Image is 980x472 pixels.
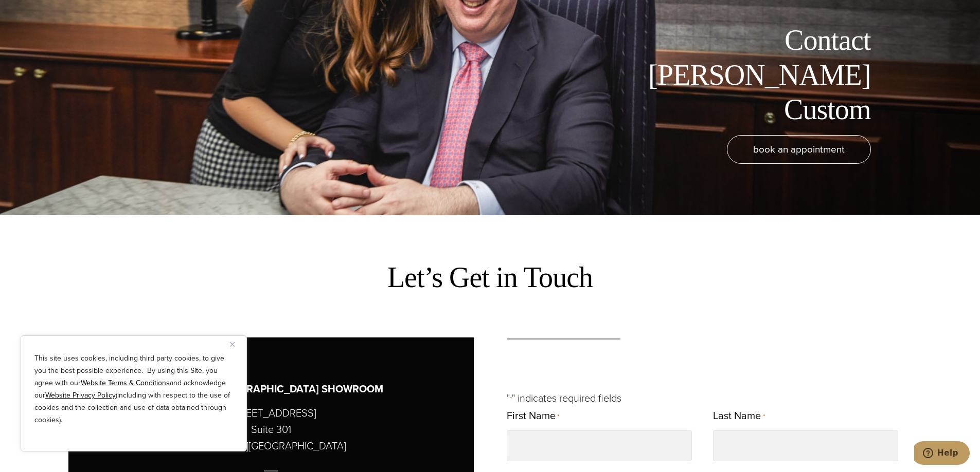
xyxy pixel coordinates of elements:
p: " " indicates required fields [507,390,912,406]
h3: [US_STATE][GEOGRAPHIC_DATA] SHOWROOM [158,381,383,397]
label: First Name [507,406,559,426]
a: Website Terms & Conditions [81,377,170,388]
iframe: Opens a widget where you can chat to one of our agents [914,441,970,467]
span: book an appointment [753,142,845,157]
p: This site uses cookies, including third party cookies, to give you the best possible experience. ... [34,352,233,426]
a: book an appointment [727,135,871,164]
h1: Contact [PERSON_NAME] Custom [639,23,871,127]
p: [STREET_ADDRESS] Suite 301 [US_STATE][GEOGRAPHIC_DATA] [195,405,346,454]
a: Website Privacy Policy [45,390,116,401]
img: Close [230,342,235,347]
button: Close [230,338,242,350]
label: Last Name [713,406,764,426]
h2: Let’s Get in Touch [387,259,593,296]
